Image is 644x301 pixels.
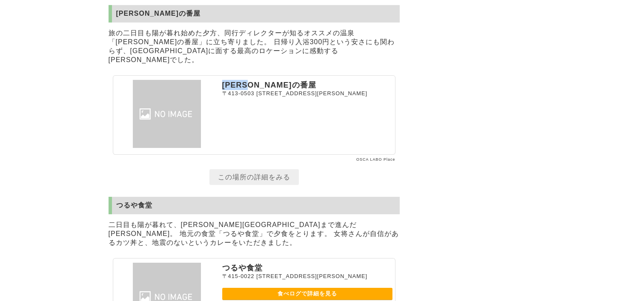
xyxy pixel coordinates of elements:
h2: [PERSON_NAME]の番屋 [109,5,400,23]
img: 舟戸の番屋 [116,80,218,148]
p: 旅の二日目も陽が暮れ始めた夕方、同行ディレクターが知るオススメの温泉「[PERSON_NAME]の番屋」に立ち寄りました。 日帰り入浴300円という安さにも関わらず、[GEOGRAPHIC_DA... [109,27,400,67]
h2: つるや食堂 [109,197,400,214]
p: つるや食堂 [222,263,392,273]
a: OSCA LABO Place [356,157,395,162]
span: [STREET_ADDRESS][PERSON_NAME] [256,90,367,97]
a: この場所の詳細をみる [209,169,299,185]
p: 二日目も陽が暮れて、[PERSON_NAME][GEOGRAPHIC_DATA]まで進んだ[PERSON_NAME]。 地元の食堂「つるや食堂」で夕食をとります。 女将さんが自信があるカツ丼と、... [109,219,400,250]
span: 〒413-0503 [222,90,255,97]
a: 食べログで詳細を見る [222,288,392,300]
span: 〒415-0022 [222,273,255,279]
p: [PERSON_NAME]の番屋 [222,80,392,90]
span: [STREET_ADDRESS][PERSON_NAME] [256,273,367,279]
